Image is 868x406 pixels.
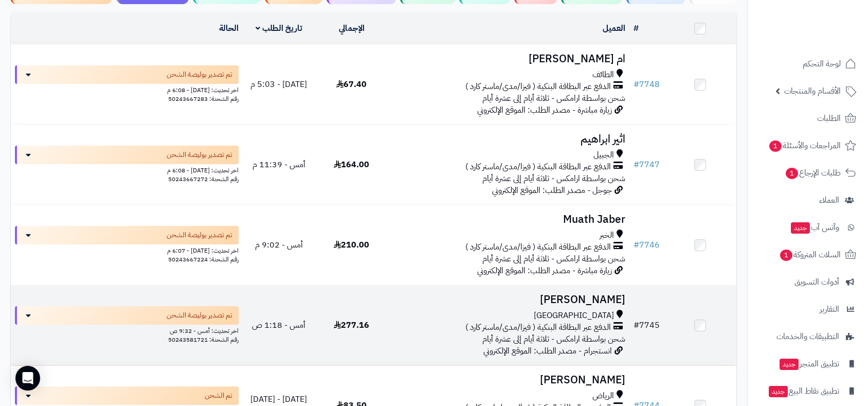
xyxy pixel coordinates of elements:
[167,69,232,80] span: تم تصدير بوليصة الشحن
[776,329,839,344] span: التطبيقات والخدمات
[769,140,782,152] span: 1
[820,302,839,316] span: التقارير
[754,270,862,294] a: أدوات التسويق
[769,386,788,397] span: جديد
[780,249,793,261] span: 1
[791,222,810,234] span: جديد
[392,214,625,225] h3: Muath Jaber
[465,241,611,253] span: الدفع عبر البطاقة البنكية ( فيزا/مدى/ماستر كارد )
[15,244,239,255] div: اخر تحديث: [DATE] - 6:07 م
[592,69,614,81] span: الطائف
[465,322,611,333] span: الدفع عبر البطاقة البنكية ( فيزا/مدى/ماستر كارد )
[779,248,841,262] span: السلات المتروكة
[168,335,239,344] span: رقم الشحنة: 50243581721
[15,325,239,336] div: اخر تحديث: أمس - 9:32 ص
[754,215,862,240] a: وآتس آبجديد
[15,366,40,391] div: Open Intercom Messenger
[754,133,862,158] a: المراجعات والأسئلة1
[168,94,239,103] span: رقم الشحنة: 50243667283
[634,239,639,251] span: #
[634,239,660,251] a: #7746
[336,78,367,91] span: 67.40
[754,297,862,322] a: التقارير
[339,22,365,34] a: الإجمالي
[600,230,614,241] span: الخبر
[483,345,612,357] span: انستجرام - مصدر الطلب: الموقع الإلكتروني
[779,357,839,371] span: تطبيق المتجر
[334,158,369,171] span: 164.00
[754,188,862,213] a: العملاء
[252,319,305,331] span: أمس - 1:18 ص
[477,264,612,277] span: زيارة مباشرة - مصدر الطلب: الموقع الإلكتروني
[754,351,862,376] a: تطبيق المتجرجديد
[392,53,625,65] h3: ام [PERSON_NAME]
[819,193,839,207] span: العملاء
[634,319,639,331] span: #
[754,106,862,131] a: الطلبات
[168,174,239,184] span: رقم الشحنة: 50243667272
[780,359,799,370] span: جديد
[465,81,611,93] span: الدفع عبر البطاقة البنكية ( فيزا/مدى/ماستر كارد )
[219,22,239,34] a: الحالة
[754,379,862,403] a: تطبيق نقاط البيعجديد
[250,78,307,91] span: [DATE] - 5:03 م
[768,138,841,153] span: المراجعات والأسئلة
[482,333,625,345] span: شحن بواسطة ارامكس - ثلاثة أيام إلى عشرة أيام
[482,253,625,265] span: شحن بواسطة ارامكس - ثلاثة أيام إلى عشرة أيام
[465,161,611,173] span: الدفع عبر البطاقة البنكية ( فيزا/مدى/ماستر كارد )
[754,51,862,76] a: لوحة التحكم
[603,22,625,34] a: العميل
[482,92,625,104] span: شحن بواسطة ارامكس - ثلاثة أيام إلى عشرة أيام
[167,230,232,240] span: تم تصدير بوليصة الشحن
[167,150,232,160] span: تم تصدير بوليصة الشحن
[754,242,862,267] a: السلات المتروكة1
[634,22,639,34] a: #
[334,319,369,331] span: 277.16
[768,384,839,398] span: تطبيق نقاط البيع
[634,158,639,171] span: #
[534,310,614,322] span: [GEOGRAPHIC_DATA]
[482,172,625,185] span: شحن بواسطة ارامكس - ثلاثة أيام إلى عشرة أيام
[392,133,625,145] h3: اثير ابراهيم
[794,275,839,289] span: أدوات التسويق
[634,78,639,91] span: #
[15,84,239,95] div: اخر تحديث: [DATE] - 6:08 م
[803,57,841,71] span: لوحة التحكم
[817,111,841,126] span: الطلبات
[477,104,612,116] span: زيارة مباشرة - مصدر الطلب: الموقع الإلكتروني
[790,220,839,235] span: وآتس آب
[798,16,858,38] img: logo-2.png
[634,158,660,171] a: #7747
[252,158,305,171] span: أمس - 11:39 م
[754,324,862,349] a: التطبيقات والخدمات
[785,166,841,180] span: طلبات الإرجاع
[592,390,614,402] span: الرياض
[334,239,369,251] span: 210.00
[784,84,841,98] span: الأقسام والمنتجات
[255,239,303,251] span: أمس - 9:02 م
[15,164,239,175] div: اخر تحديث: [DATE] - 6:08 م
[392,294,625,306] h3: [PERSON_NAME]
[754,161,862,185] a: طلبات الإرجاع1
[634,78,660,91] a: #7748
[593,149,614,161] span: الجبيل
[785,167,799,180] span: 1
[634,319,660,331] a: #7745
[205,391,232,401] span: تم الشحن
[256,22,302,34] a: تاريخ الطلب
[168,255,239,264] span: رقم الشحنة: 50243667224
[167,310,232,321] span: تم تصدير بوليصة الشحن
[392,374,625,386] h3: [PERSON_NAME]
[492,184,612,197] span: جوجل - مصدر الطلب: الموقع الإلكتروني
